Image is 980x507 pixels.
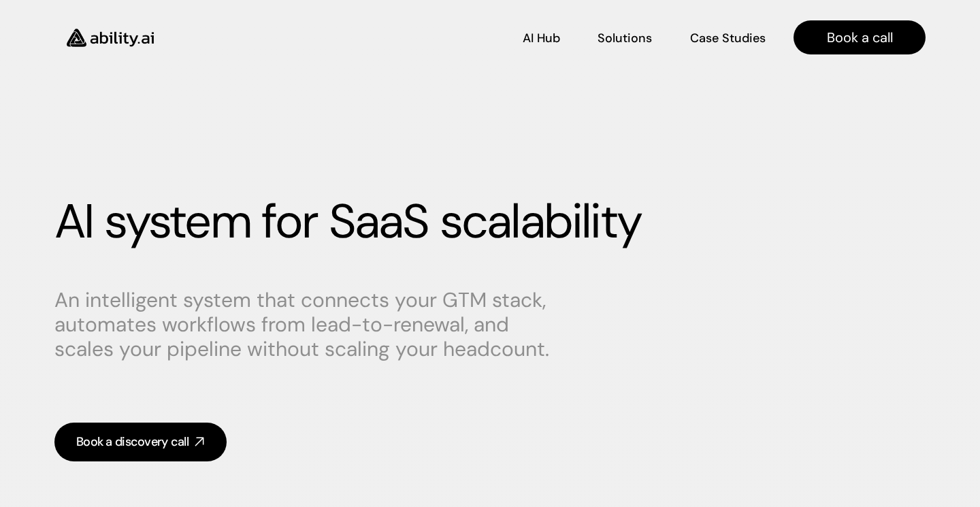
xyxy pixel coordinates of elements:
div: Book a discovery call [76,434,189,451]
p: Solutions [598,30,652,47]
p: Book a call [827,28,893,47]
a: Book a discovery call [54,423,227,461]
p: AI Hub [523,30,560,47]
a: AI Hub [523,26,560,50]
h3: Ready-to-use in Slack [88,128,184,142]
p: An intelligent system that connects your GTM stack, automates workflows from lead-to-renewal, and... [54,288,572,361]
nav: Main navigation [173,20,926,54]
h1: AI system for SaaS scalability [54,193,926,250]
a: Book a call [794,20,926,54]
a: Case Studies [689,26,766,50]
p: Case Studies [690,30,766,47]
a: Solutions [598,26,652,50]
